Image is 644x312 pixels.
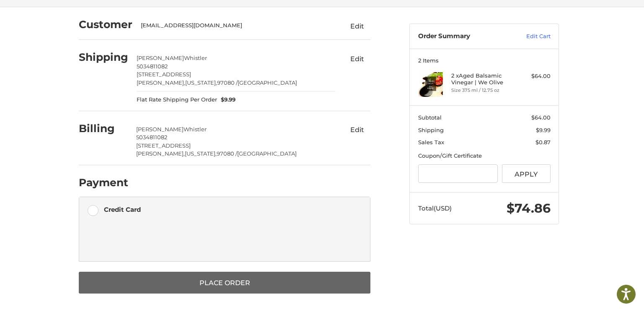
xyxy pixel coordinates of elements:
[536,127,551,133] span: $9.99
[344,19,370,33] button: Edit
[137,71,191,78] span: [STREET_ADDRESS]
[418,152,551,160] div: Coupon/Gift Certificate
[451,87,515,94] li: Size 375 ml / 12.75 oz
[102,224,360,255] iframe: Secure payment input frame
[418,204,452,212] span: Total (USD)
[79,51,128,64] h2: Shipping
[79,272,370,294] button: Place Order
[517,72,551,81] div: $64.00
[418,164,498,183] input: Gift Certificate or Coupon Code
[141,21,328,30] div: [EMAIL_ADDRESS][DOMAIN_NAME]
[185,79,217,86] span: [US_STATE],
[136,150,185,157] span: [PERSON_NAME],
[451,72,515,86] h4: 2 x Aged Balsamic Vinegar | We Olive
[79,18,132,31] h2: Customer
[185,150,217,157] span: [US_STATE],
[508,32,551,41] a: Edit Cart
[96,11,106,21] button: Open LiveChat chat widget
[237,150,297,157] span: [GEOGRAPHIC_DATA]
[79,122,128,135] h2: Billing
[418,57,551,64] h3: 2 Items
[418,127,444,133] span: Shipping
[535,139,551,146] span: $0.87
[418,32,508,41] h3: Order Summary
[507,200,551,216] span: $74.86
[502,164,551,183] button: Apply
[79,176,128,189] h2: Payment
[104,203,141,216] div: Credit Card
[217,96,236,104] span: $9.99
[184,55,207,61] span: Whistler
[531,114,551,121] span: $64.00
[418,139,444,146] span: Sales Tax
[217,150,237,157] span: 97080 /
[184,126,207,133] span: Whistler
[12,13,95,19] p: We're away right now. Please check back later!
[137,55,184,61] span: [PERSON_NAME]
[344,52,370,65] button: Edit
[238,79,297,86] span: [GEOGRAPHIC_DATA]
[136,134,167,140] span: 5034811082
[137,63,168,70] span: 5034811082
[137,96,217,104] span: Flat Rate Shipping Per Order
[136,142,191,149] span: [STREET_ADDRESS]
[418,114,442,121] span: Subtotal
[344,123,370,137] button: Edit
[136,126,184,133] span: [PERSON_NAME]
[137,79,185,86] span: [PERSON_NAME],
[217,79,238,86] span: 97080 /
